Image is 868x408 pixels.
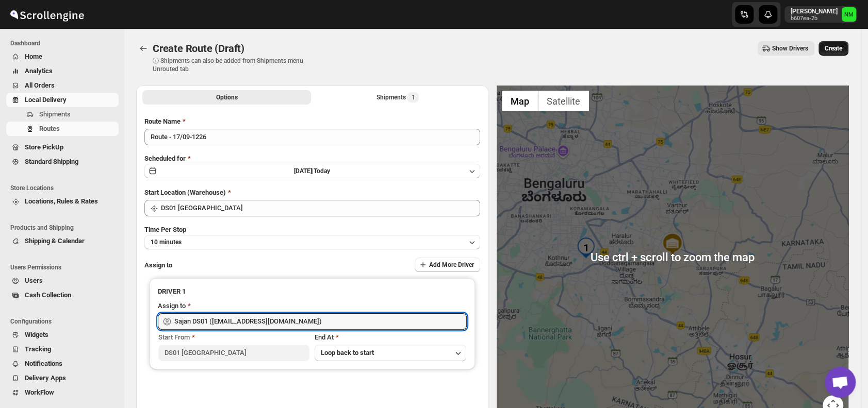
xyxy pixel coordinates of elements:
[25,158,78,165] span: Standard Shipping
[25,388,54,396] span: WorkFlow
[6,328,119,342] button: Widgets
[538,91,589,111] button: Show satellite imagery
[376,92,419,103] div: Shipments
[429,261,474,269] span: Add More Driver
[25,277,43,284] span: Users
[25,291,71,299] span: Cash Collection
[25,197,98,205] span: Locations, Rules & Rates
[10,224,119,232] span: Products and Shipping
[6,356,119,371] button: Notifications
[25,360,62,367] span: Notifications
[39,110,71,118] span: Shipments
[25,53,42,60] span: Home
[10,184,119,192] span: Store Locations
[216,93,238,101] span: Options
[161,200,480,216] input: Search location
[6,49,119,64] button: Home
[825,367,856,398] div: Open chat
[144,117,181,125] span: Route Name
[25,237,85,245] span: Shipping & Calendar
[25,143,63,151] span: Store PickUp
[158,301,186,311] div: Assign to
[415,258,480,272] button: Add More Driver
[6,78,119,93] button: All Orders
[144,235,480,249] button: 10 minutes
[6,234,119,248] button: Shipping & Calendar
[153,57,315,73] p: ⓘ Shipments can also be added from Shipments menu Unrouted tab
[6,107,119,122] button: Shipments
[10,317,119,326] span: Configurations
[144,164,480,178] button: [DATE]|Today
[314,167,330,175] span: Today
[8,2,86,27] img: ScrollEngine
[6,274,119,288] button: Users
[174,313,467,330] input: Search assignee
[576,237,596,258] div: 1
[158,333,190,341] span: Start From
[411,93,415,101] span: 1
[25,81,55,89] span: All Orders
[144,261,172,269] span: Assign to
[6,342,119,356] button: Tracking
[10,263,119,271] span: Users Permissions
[6,385,119,400] button: WorkFlow
[758,41,814,56] button: Show Drivers
[25,345,51,353] span: Tracking
[39,125,60,132] span: Routes
[502,91,538,111] button: Show street map
[6,288,119,302] button: Cash Collection
[25,96,67,104] span: Local Delivery
[142,90,311,105] button: All Route Options
[144,189,226,196] span: Start Location (Warehouse)
[315,332,466,343] div: End At
[10,39,119,47] span: Dashboard
[784,6,857,23] button: User menu
[842,7,856,22] span: Narjit Magar
[6,122,119,136] button: Routes
[294,167,314,175] span: [DATE] |
[6,194,119,209] button: Locations, Rules & Rates
[818,41,848,56] button: Create
[772,44,808,53] span: Show Drivers
[321,349,374,356] span: Loop back to start
[315,345,466,361] button: Loop back to start
[144,155,186,162] span: Scheduled for
[151,238,182,246] span: 10 minutes
[6,64,119,78] button: Analytics
[153,42,244,55] span: Create Route (Draft)
[791,15,838,22] p: b607ea-2b
[136,41,151,56] button: Routes
[6,371,119,385] button: Delivery Apps
[825,44,842,53] span: Create
[144,226,186,233] span: Time Per Stop
[25,374,66,382] span: Delivery Apps
[844,11,854,18] text: NM
[313,90,482,105] button: Selected Shipments
[158,286,467,297] h3: DRIVER 1
[791,7,838,15] p: [PERSON_NAME]
[144,129,480,145] input: Eg: Bengaluru Route
[25,331,48,338] span: Widgets
[25,67,53,75] span: Analytics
